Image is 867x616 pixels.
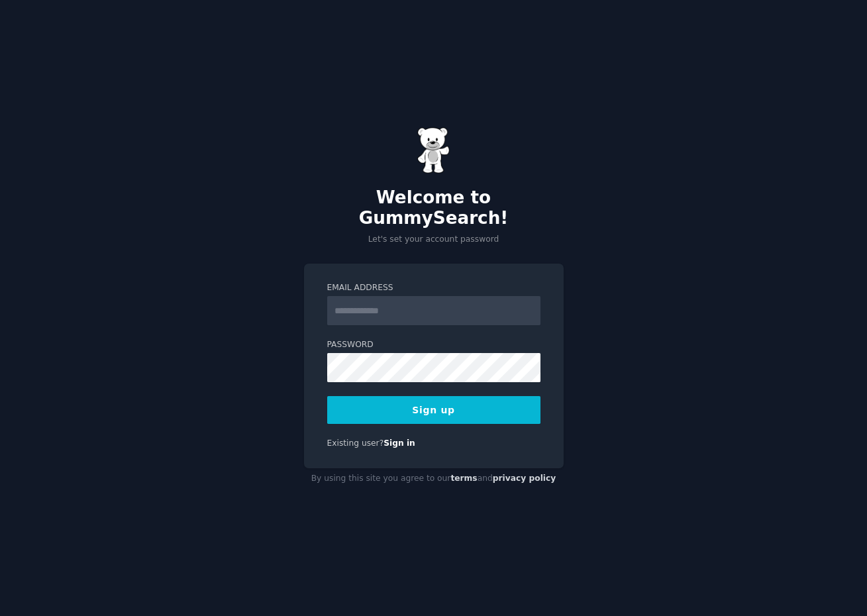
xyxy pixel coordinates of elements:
p: Let's set your account password [304,234,564,246]
div: By using this site you agree to our and [304,468,564,489]
img: Gummy Bear [417,127,450,174]
label: Email Address [327,282,540,294]
span: Existing user? [327,438,384,448]
a: terms [450,474,477,483]
h2: Welcome to GummySearch! [304,187,564,229]
button: Sign up [327,396,540,424]
a: Sign in [383,438,415,448]
a: privacy policy [493,474,556,483]
label: Password [327,339,540,351]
